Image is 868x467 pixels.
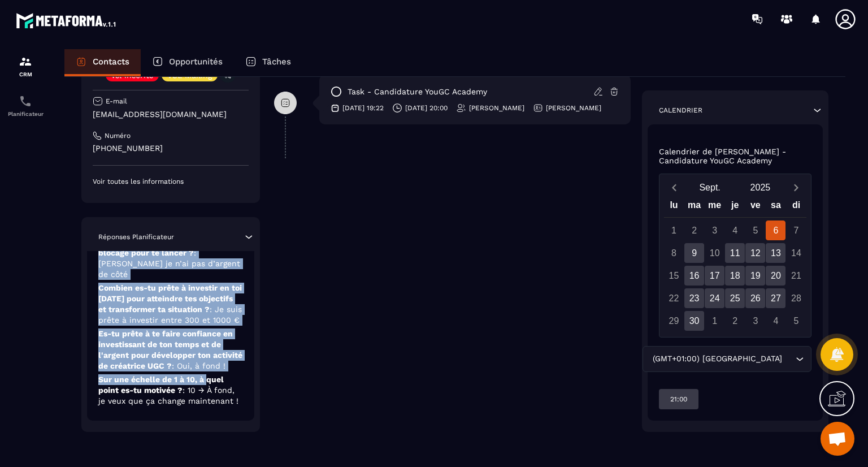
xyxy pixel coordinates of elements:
p: Planificateur [3,111,48,117]
p: CRM [3,71,48,77]
div: ve [745,197,766,217]
p: Calendrier [659,106,702,115]
p: Numéro [105,131,131,140]
a: Ouvrir le chat [821,422,854,456]
div: 26 [745,288,765,308]
div: ma [684,197,705,217]
div: 22 [664,288,684,308]
p: VSL Mailing [167,71,212,79]
div: sa [766,197,786,217]
div: 4 [725,220,745,240]
p: Quel est aujourd’hui ton plus gros blocage pour te lancer ? [98,237,243,280]
p: Contacts [93,57,129,67]
img: scheduler [19,94,32,108]
div: 2 [725,311,745,331]
p: Sur une échelle de 1 à 10, à quel point es-tu motivée ? [98,374,243,407]
a: schedulerschedulerPlanificateur [3,86,48,126]
img: logo [16,10,118,31]
div: 29 [664,311,684,331]
div: 20 [766,266,785,286]
div: Search for option [643,346,811,372]
a: Tâches [234,49,302,76]
p: Voir toutes les informations [93,177,249,186]
div: 12 [745,243,765,263]
div: 19 [745,266,765,286]
p: [DATE] 20:00 [405,103,448,113]
input: Search for option [784,353,793,365]
div: 16 [684,266,704,286]
div: 1 [664,220,684,240]
div: 4 [766,311,785,331]
div: Calendar days [664,220,807,331]
div: di [786,197,806,217]
p: task - Candidature YouGC Academy [348,87,487,97]
div: 9 [684,243,704,263]
p: Combien es-tu prête à investir en toi [DATE] pour atteindre tes objectifs et transformer ta situa... [98,283,243,326]
div: 25 [725,288,745,308]
div: me [705,197,725,217]
p: [PERSON_NAME] [546,103,601,113]
p: vsl inscrits [111,71,153,79]
div: 13 [766,243,785,263]
div: 10 [705,243,724,263]
p: Calendrier de [PERSON_NAME] - Candidature YouGC Academy [659,147,812,165]
p: Tâches [262,57,291,67]
div: 27 [766,288,785,308]
div: 3 [705,220,724,240]
p: [PERSON_NAME] [469,103,524,113]
div: 18 [725,266,745,286]
div: 14 [786,243,806,263]
div: 6 [766,220,785,240]
div: 5 [745,220,765,240]
p: [DATE] 19:22 [342,103,384,113]
button: Open years overlay [735,178,785,197]
p: E-mail [106,97,127,106]
div: 1 [705,311,724,331]
span: : [PERSON_NAME] je n’ai pas d’argent de côté [98,248,240,279]
div: 23 [684,288,704,308]
a: Contacts [64,49,141,76]
div: 7 [786,220,806,240]
p: [EMAIL_ADDRESS][DOMAIN_NAME] [93,109,249,120]
div: 24 [705,288,724,308]
button: Open months overlay [685,178,735,197]
a: Opportunités [141,49,234,76]
p: 21:00 [670,395,687,404]
button: Previous month [664,180,685,195]
div: je [725,197,745,217]
p: Es-tu prête à te faire confiance en investissant de ton temps et de l'argent pour développer ton ... [98,328,243,371]
a: formationformationCRM [3,46,48,86]
button: Next month [785,180,806,195]
div: 30 [684,311,704,331]
div: 28 [786,288,806,308]
img: formation [19,55,32,68]
div: 3 [745,311,765,331]
div: 5 [786,311,806,331]
div: Calendar wrapper [664,197,807,331]
div: lu [663,197,684,217]
div: 11 [725,243,745,263]
div: 21 [786,266,806,286]
div: 15 [664,266,684,286]
div: 8 [664,243,684,263]
div: 2 [684,220,704,240]
p: Réponses Planificateur [98,232,174,241]
p: [PHONE_NUMBER] [93,143,249,154]
span: (GMT+01:00) [GEOGRAPHIC_DATA] [650,353,784,365]
span: : Oui, à fond ! [172,361,225,370]
div: 17 [705,266,724,286]
p: Opportunités [169,57,223,67]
